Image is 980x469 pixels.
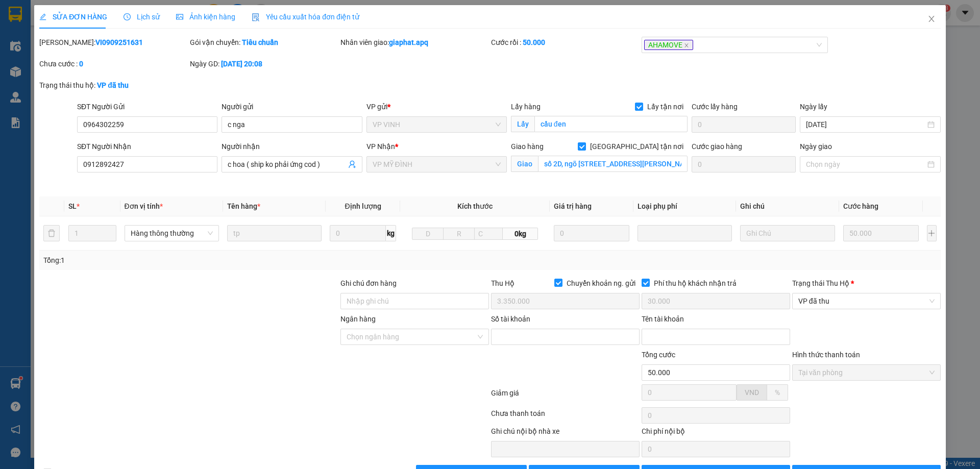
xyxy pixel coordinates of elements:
[252,13,260,21] img: icon
[490,387,641,405] div: Giảm giá
[503,228,537,240] span: 0kg
[650,278,741,289] span: Phí thu hộ khách nhận trả
[642,329,790,345] input: Tên tài khoản
[491,329,640,345] input: Số tài khoản
[373,117,501,132] span: VP VINH
[124,13,131,20] span: clock-circle
[775,388,780,397] span: %
[340,37,489,48] div: Nhân viên giao:
[511,116,534,132] span: Lấy
[534,116,688,132] input: Lấy tận nơi
[642,426,790,441] div: Chi phí nội bộ
[97,81,129,89] b: VP đã thu
[806,119,925,130] input: Ngày lấy
[491,315,530,323] label: Số tài khoản
[792,278,941,289] div: Trạng thái Thu Hộ
[792,351,860,359] label: Hình thức thanh toán
[124,13,160,21] span: Lịch sử
[806,159,925,170] input: Ngày giao
[800,103,827,111] label: Ngày lấy
[221,60,262,68] b: [DATE] 20:08
[366,142,395,151] span: VP Nhận
[554,225,630,241] input: 0
[692,156,796,172] input: Cước giao hàng
[79,60,83,68] b: 0
[347,329,476,344] input: Ngân hàng
[340,279,397,287] label: Ghi chú đơn hàng
[523,38,545,46] b: 50.000
[692,142,742,151] label: Cước giao hàng
[345,202,381,210] span: Định lượng
[348,160,356,168] span: user-add
[77,101,217,112] div: SĐT Người Gửi
[692,103,738,111] label: Cước lấy hàng
[917,5,946,34] button: Close
[412,228,444,240] input: D
[643,101,688,112] span: Lấy tận nơi
[538,156,688,172] input: Giao tận nơi
[554,202,592,210] span: Giá trị hàng
[39,37,188,48] div: [PERSON_NAME]:
[39,13,107,21] span: SỬA ĐƠN HÀNG
[43,225,60,241] button: delete
[190,37,338,48] div: Gói vận chuyển:
[800,142,832,151] label: Ngày giao
[77,141,217,152] div: SĐT Người Nhận
[457,202,493,210] span: Kích thước
[511,103,541,111] span: Lấy hàng
[843,225,919,241] input: 0
[340,293,489,309] input: Ghi chú đơn hàng
[340,315,376,323] label: Ngân hàng
[843,202,878,210] span: Cước hàng
[736,196,839,216] th: Ghi chú
[745,388,759,397] span: VND
[227,202,260,210] span: Tên hàng
[642,351,675,359] span: Tổng cước
[39,80,226,91] div: Trạng thái thu hộ:
[55,43,131,78] span: [GEOGRAPHIC_DATA], [GEOGRAPHIC_DATA] ↔ [GEOGRAPHIC_DATA]
[633,196,736,216] th: Loại phụ phí
[511,156,538,172] span: Giao
[39,13,46,20] span: edit
[443,228,475,240] input: R
[43,255,378,266] div: Tổng: 1
[386,225,396,241] span: kg
[389,38,428,46] b: giaphat.apq
[692,116,796,133] input: Cước lấy hàng
[95,38,143,46] b: VI0909251631
[56,8,130,41] strong: CHUYỂN PHÁT NHANH AN PHÚ QUÝ
[242,38,278,46] b: Tiêu chuẩn
[373,157,501,172] span: VP MỸ ĐÌNH
[474,228,503,240] input: C
[125,202,163,210] span: Đơn vị tính
[222,101,362,112] div: Người gửi
[176,13,235,21] span: Ảnh kiện hàng
[227,225,322,241] input: VD: Bàn, Ghế
[4,55,54,106] img: logo
[131,226,213,241] span: Hàng thông thường
[511,142,544,151] span: Giao hàng
[684,43,689,48] span: close
[491,426,640,441] div: Ghi chú nội bộ nhà xe
[491,37,640,48] div: Cước rồi :
[68,202,77,210] span: SL
[642,315,684,323] label: Tên tài khoản
[190,58,338,69] div: Ngày GD:
[798,365,935,380] span: Tại văn phòng
[490,408,641,426] div: Chưa thanh toán
[252,13,359,21] span: Yêu cầu xuất hóa đơn điện tử
[927,225,937,241] button: plus
[176,13,183,20] span: picture
[644,40,693,50] span: AHAMOVE
[222,141,362,152] div: Người nhận
[491,279,514,287] span: Thu Hộ
[366,101,507,112] div: VP gửi
[740,225,835,241] input: Ghi Chú
[798,293,935,309] span: VP đã thu
[562,278,640,289] span: Chuyển khoản ng. gửi
[586,141,688,152] span: [GEOGRAPHIC_DATA] tận nơi
[927,15,936,23] span: close
[39,58,188,69] div: Chưa cước :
